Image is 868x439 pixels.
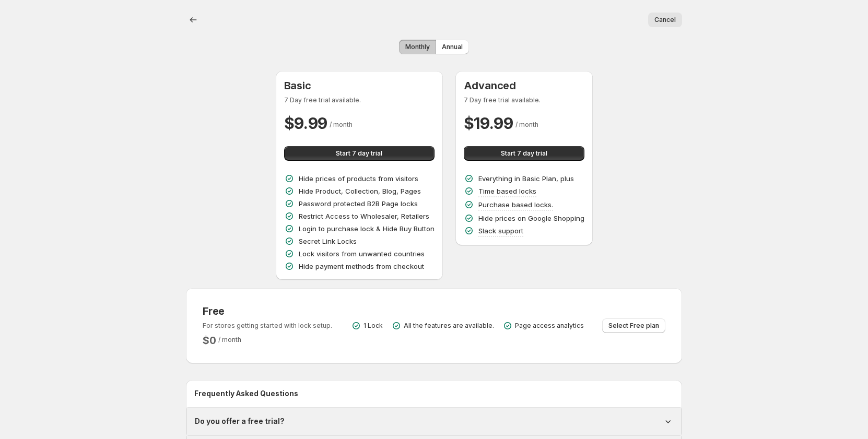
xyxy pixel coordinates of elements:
[284,146,435,161] button: Start 7 day trial
[399,40,436,54] button: Monthly
[299,211,429,221] p: Restrict Access to Wholesaler, Retailers
[478,173,574,184] p: Everything in Basic Plan, plus
[478,199,553,210] p: Purchase based locks.
[299,261,424,271] p: Hide payment methods from checkout
[299,173,418,184] p: Hide prices of products from visitors
[515,121,538,128] span: / month
[336,149,382,158] span: Start 7 day trial
[203,305,332,317] h3: Free
[299,223,435,234] p: Login to purchase lock & Hide Buy Button
[284,113,328,134] h2: $ 9.99
[284,96,435,104] p: 7 Day free trial available.
[299,248,425,259] p: Lock visitors from unwanted countries
[299,198,418,209] p: Password protected B2B Page locks
[218,336,241,343] span: / month
[464,113,513,134] h2: $ 19.99
[195,416,285,426] h1: Do you offer a free trial?
[404,322,494,330] p: All the features are available.
[194,388,674,399] h2: Frequently Asked Questions
[284,79,435,92] h3: Basic
[654,16,676,24] span: Cancel
[203,322,332,330] p: For stores getting started with lock setup.
[299,236,357,246] p: Secret Link Locks
[186,13,201,27] button: Back
[648,13,682,27] button: Cancel
[501,149,547,158] span: Start 7 day trial
[405,43,430,51] span: Monthly
[464,96,584,104] p: 7 Day free trial available.
[478,226,523,236] p: Slack support
[478,213,584,223] p: Hide prices on Google Shopping
[515,322,584,330] p: Page access analytics
[464,79,584,92] h3: Advanced
[436,40,469,54] button: Annual
[602,318,665,333] button: Select Free plan
[330,121,353,128] span: / month
[203,334,216,347] h2: $ 0
[464,146,584,161] button: Start 7 day trial
[363,322,383,330] p: 1 Lock
[442,43,463,51] span: Annual
[608,322,659,330] span: Select Free plan
[478,186,536,196] p: Time based locks
[299,186,421,196] p: Hide Product, Collection, Blog, Pages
